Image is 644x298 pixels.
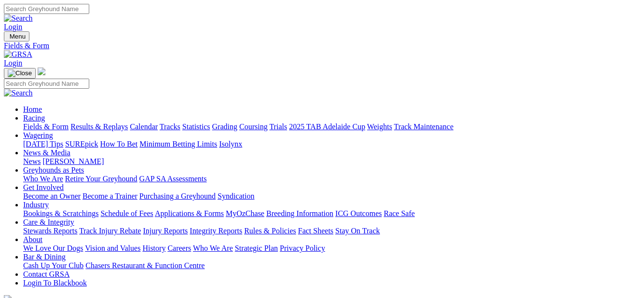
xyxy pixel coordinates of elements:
[212,122,237,131] a: Grading
[23,261,83,270] a: Cash Up Your Club
[182,122,210,131] a: Statistics
[4,23,22,31] a: Login
[219,140,242,148] a: Isolynx
[394,122,453,131] a: Track Maintenance
[239,122,268,131] a: Coursing
[130,122,158,131] a: Calendar
[235,244,278,252] a: Strategic Plan
[4,68,36,79] button: Toggle navigation
[38,68,45,75] img: logo-grsa-white.png
[79,227,141,235] a: Track Injury Rebate
[280,244,325,252] a: Privacy Policy
[70,122,128,131] a: Results & Replays
[139,140,217,148] a: Minimum Betting Limits
[190,227,242,235] a: Integrity Reports
[384,209,414,217] a: Race Safe
[4,89,33,97] img: Search
[155,209,224,217] a: Applications & Forms
[193,244,233,252] a: Who We Are
[23,175,640,183] div: Greyhounds as Pets
[65,140,98,148] a: SUREpick
[23,192,81,200] a: Become an Owner
[4,59,22,67] a: Login
[42,157,104,165] a: [PERSON_NAME]
[289,122,365,131] a: 2025 TAB Adelaide Cup
[4,14,33,23] img: Search
[23,140,63,148] a: [DATE] Tips
[23,157,640,166] div: News & Media
[23,183,64,191] a: Get Involved
[23,227,77,235] a: Stewards Reports
[4,79,89,89] input: Search
[226,209,264,217] a: MyOzChase
[160,122,180,131] a: Tracks
[23,244,83,252] a: We Love Our Dogs
[10,33,26,40] span: Menu
[85,261,205,270] a: Chasers Restaurant & Function Centre
[82,192,137,200] a: Become a Trainer
[23,114,45,122] a: Racing
[23,253,66,261] a: Bar & Dining
[23,175,63,183] a: Who We Are
[8,69,32,77] img: Close
[167,244,191,252] a: Careers
[23,122,640,131] div: Racing
[143,227,188,235] a: Injury Reports
[142,244,165,252] a: History
[23,209,98,217] a: Bookings & Scratchings
[23,279,87,287] a: Login To Blackbook
[4,4,89,14] input: Search
[139,175,207,183] a: GAP SA Assessments
[298,227,333,235] a: Fact Sheets
[244,227,296,235] a: Rules & Policies
[23,261,640,270] div: Bar & Dining
[23,105,42,113] a: Home
[100,209,153,217] a: Schedule of Fees
[4,31,29,41] button: Toggle navigation
[266,209,333,217] a: Breeding Information
[65,175,137,183] a: Retire Your Greyhound
[23,122,69,131] a: Fields & Form
[4,41,640,50] a: Fields & Form
[23,209,640,218] div: Industry
[218,192,254,200] a: Syndication
[23,149,70,157] a: News & Media
[23,270,69,278] a: Contact GRSA
[23,201,49,209] a: Industry
[23,192,640,201] div: Get Involved
[85,244,140,252] a: Vision and Values
[23,244,640,253] div: About
[367,122,392,131] a: Weights
[4,50,32,59] img: GRSA
[23,166,84,174] a: Greyhounds as Pets
[100,140,138,148] a: How To Bet
[23,227,640,235] div: Care & Integrity
[139,192,216,200] a: Purchasing a Greyhound
[23,157,41,165] a: News
[269,122,287,131] a: Trials
[23,131,53,139] a: Wagering
[335,209,382,217] a: ICG Outcomes
[23,140,640,149] div: Wagering
[23,235,42,244] a: About
[23,218,74,226] a: Care & Integrity
[335,227,380,235] a: Stay On Track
